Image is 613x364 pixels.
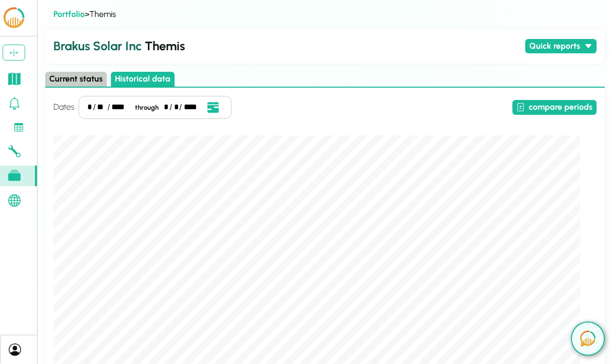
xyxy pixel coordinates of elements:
div: through [131,103,163,112]
div: day, [174,101,178,113]
div: year, [184,101,202,113]
div: year, [111,101,129,113]
button: Quick reports [525,39,597,54]
h2: Themis [53,37,521,55]
button: Current status [45,72,107,87]
a: Portfolio [53,9,85,19]
div: / [179,101,182,113]
div: month, [87,101,91,113]
div: month, [164,101,168,113]
div: / [107,101,110,113]
button: compare periods [512,100,597,115]
div: > Themis [53,8,597,21]
div: / [169,101,173,113]
img: open chat [580,331,596,347]
div: / [93,101,96,113]
img: LCOE.ai [2,6,26,30]
button: Historical data [111,72,175,87]
div: Select page state [45,72,605,88]
h4: Dates [53,101,74,113]
div: day, [97,101,106,113]
span: Brakus Solar Inc [53,38,142,53]
button: Open date picker [203,100,223,114]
